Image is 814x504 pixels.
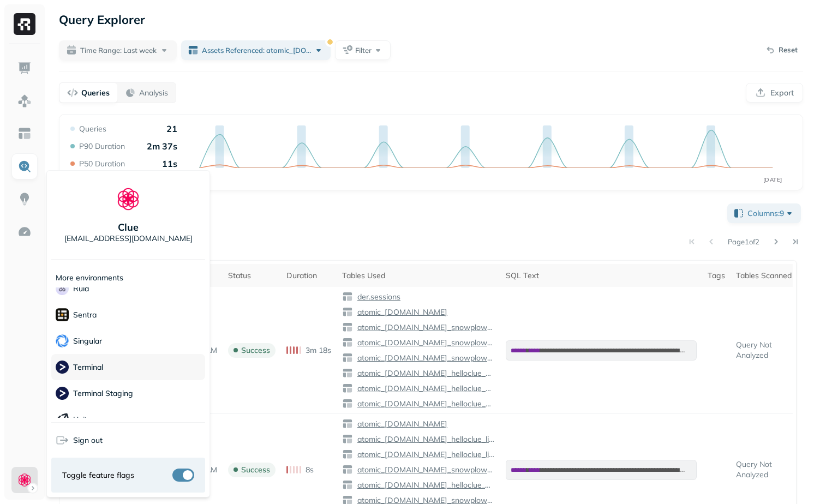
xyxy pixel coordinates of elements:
p: Rula [73,284,89,294]
img: Singular [56,334,69,347]
p: [EMAIL_ADDRESS][DOMAIN_NAME] [64,233,193,244]
p: Clue [118,221,139,233]
span: Toggle feature flags [62,470,134,481]
p: Terminal Staging [73,388,133,399]
img: Sentra [56,308,69,321]
p: Sentra [73,310,97,320]
span: Sign out [73,435,103,446]
p: Unity [73,415,91,425]
img: Terminal [56,361,69,374]
p: More environments [56,273,123,283]
img: Rula [56,282,69,295]
p: Terminal [73,362,103,373]
img: Unity [56,413,69,427]
p: Singular [73,336,102,346]
img: Terminal Staging [56,387,69,400]
img: Clue [115,186,141,212]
